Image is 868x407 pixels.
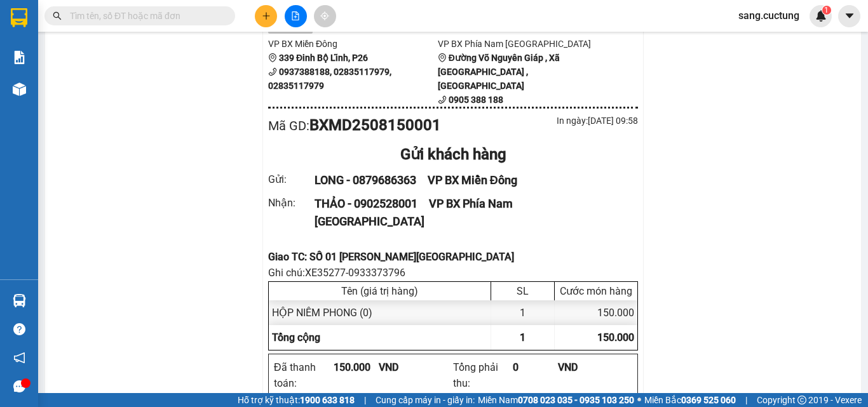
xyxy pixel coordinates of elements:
[88,54,169,96] li: VP VP [GEOGRAPHIC_DATA] xe Limousine
[274,359,334,391] div: Đã thanh toán :
[376,393,475,407] span: Cung cấp máy in - giấy in:
[558,285,634,297] div: Cước món hàng
[268,265,638,281] div: Ghi chú: XE35277-0933373796
[6,70,15,79] span: environment
[644,393,736,407] span: Miền Bắc
[268,195,315,211] div: Nhận :
[822,6,831,15] sup: 1
[6,70,67,94] b: 339 Đinh Bộ Lĩnh, P26
[449,95,503,105] b: 0905 388 188
[70,9,220,23] input: Tìm tên, số ĐT hoặc mã đơn
[320,11,329,20] span: aim
[6,6,184,30] li: Cúc Tùng
[520,331,526,344] span: 1
[11,8,27,27] img: logo-vxr
[379,359,424,375] div: VND
[315,195,623,231] div: THẢO - 0902528001 VP BX Phía Nam [GEOGRAPHIC_DATA]
[555,300,637,325] div: 150.000
[272,285,487,297] div: Tên (giá trị hàng)
[438,37,607,51] li: VP BX Phía Nam [GEOGRAPHIC_DATA]
[13,83,26,96] img: warehouse-icon
[453,359,513,391] div: Tổng phải thu :
[13,323,25,335] span: question-circle
[681,395,736,405] strong: 0369 525 060
[268,53,277,62] span: environment
[844,10,855,22] span: caret-down
[268,171,315,187] div: Gửi :
[438,53,560,91] b: Đường Võ Nguyên Giáp , Xã [GEOGRAPHIC_DATA] , [GEOGRAPHIC_DATA]
[558,359,603,375] div: VND
[268,118,309,133] span: Mã GD :
[13,51,26,64] img: solution-icon
[238,393,355,407] span: Hỗ trợ kỹ thuật:
[453,114,638,128] div: In ngày: [DATE] 09:58
[13,380,25,392] span: message
[478,393,634,407] span: Miền Nam
[268,143,638,167] div: Gửi khách hàng
[300,395,355,405] strong: 1900 633 818
[309,116,441,134] b: BXMD2508150001
[291,11,300,20] span: file-add
[364,393,366,407] span: |
[268,67,277,76] span: phone
[6,54,88,68] li: VP BX Miền Đông
[838,5,860,27] button: caret-down
[272,307,372,319] span: HỘP NIÊM PHONG (0)
[824,6,829,15] span: 1
[745,393,747,407] span: |
[268,37,438,51] li: VP BX Miền Đông
[268,249,638,265] div: Giao TC: SỐ 01 [PERSON_NAME][GEOGRAPHIC_DATA]
[518,395,634,405] strong: 0708 023 035 - 0935 103 250
[53,11,62,20] span: search
[597,331,634,344] span: 150.000
[438,95,447,104] span: phone
[279,53,368,63] b: 339 Đinh Bộ Lĩnh, P26
[255,5,277,27] button: plus
[314,5,336,27] button: aim
[13,352,25,364] span: notification
[438,53,447,62] span: environment
[13,294,26,307] img: warehouse-icon
[494,285,551,297] div: SL
[262,11,271,20] span: plus
[797,396,806,404] span: copyright
[334,359,379,375] div: 150.000
[285,5,307,27] button: file-add
[491,300,555,325] div: 1
[272,331,320,344] span: Tổng cộng
[637,397,641,403] span: ⚪️
[728,8,810,23] span: sang.cuctung
[815,10,827,22] img: icon-new-feature
[268,67,391,91] b: 0937388188, 02835117979, 02835117979
[513,359,558,375] div: 0
[315,171,623,189] div: LONG - 0879686363 VP BX Miền Đông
